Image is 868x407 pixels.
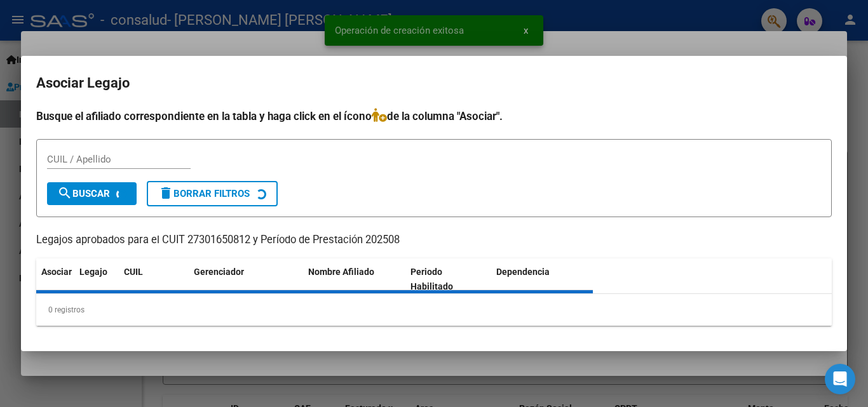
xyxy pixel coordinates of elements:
[491,258,593,300] datatable-header-cell: Dependencia
[496,267,550,277] span: Dependencia
[303,258,405,300] datatable-header-cell: Nombre Afiliado
[119,258,189,300] datatable-header-cell: CUIL
[57,188,110,199] span: Buscar
[825,364,855,394] div: Open Intercom Messenger
[194,267,244,277] span: Gerenciador
[410,267,453,291] span: Periodo Habilitado
[36,258,74,300] datatable-header-cell: Asociar
[41,267,72,277] span: Asociar
[158,188,250,199] span: Borrar Filtros
[308,267,374,277] span: Nombre Afiliado
[158,185,173,201] mat-icon: delete
[57,185,72,201] mat-icon: search
[189,258,303,300] datatable-header-cell: Gerenciador
[36,71,832,95] h2: Asociar Legajo
[36,232,832,248] p: Legajos aprobados para el CUIT 27301650812 y Período de Prestación 202508
[124,267,143,277] span: CUIL
[79,267,107,277] span: Legajo
[36,108,832,124] h4: Busque el afiliado correspondiente en la tabla y haga click en el ícono de la columna "Asociar".
[147,181,278,206] button: Borrar Filtros
[47,182,137,205] button: Buscar
[36,294,832,326] div: 0 registros
[405,258,491,300] datatable-header-cell: Periodo Habilitado
[74,258,119,300] datatable-header-cell: Legajo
